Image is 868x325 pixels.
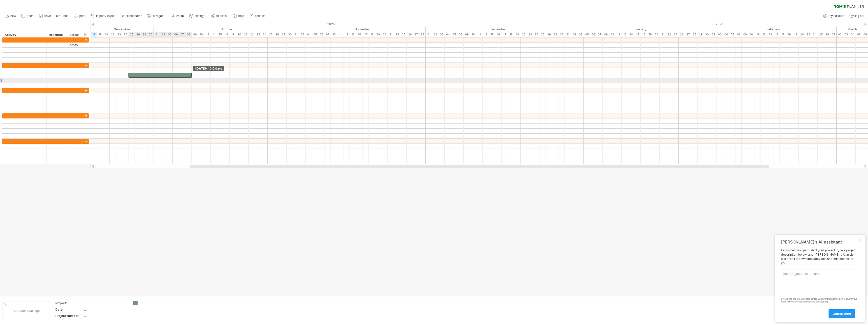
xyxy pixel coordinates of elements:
span: create chart [833,312,851,316]
a: open [20,13,35,19]
span: new [10,14,16,18]
div: Tuesday, 20 January 2026 [653,32,660,37]
div: Wednesday, 8 October 2025 [185,32,192,37]
div: Friday, 26 December 2025 [546,32,552,37]
div: Thursday, 11 December 2025 [476,32,483,37]
div: Tuesday, 27 January 2026 [685,32,691,37]
div: Monday, 2 February 2026 [710,32,717,37]
div: Wednesday, 4 February 2026 [723,32,729,37]
span: import / export [96,14,116,18]
span: log out [855,14,864,18]
div: Monday, 22 September 2025 [110,32,116,37]
div: Thursday, 16 October 2025 [223,32,230,37]
div: Add your own logo [3,301,50,320]
div: Monday, 16 February 2026 [773,32,780,37]
a: new [4,13,17,19]
div: Thursday, 22 January 2026 [666,32,672,37]
div: Wednesday, 29 October 2025 [280,32,287,37]
a: import / export [89,13,117,19]
div: Friday, 9 January 2026 [609,32,615,37]
a: navigator [146,13,167,19]
div: Wednesday, 22 October 2025 [249,32,255,37]
div: Thursday, 12 February 2026 [761,32,767,37]
div: Monday, 22 December 2025 [520,32,527,37]
div: Monday, 2 March 2026 [837,32,843,37]
div: Monday, 1 December 2025 [426,32,432,37]
div: Let us help you jumpstart your project: type a project description below, and [PERSON_NAME]'s AI ... [781,248,857,318]
div: Wednesday, 14 January 2026 [628,32,634,37]
div: Thursday, 8 January 2026 [603,32,609,37]
div: Thursday, 2 October 2025 [160,32,166,37]
div: Monday, 27 October 2025 [268,32,274,37]
div: Tuesday, 7 October 2025 [179,32,185,37]
div: Tuesday, 10 February 2026 [748,32,754,37]
div: Monday, 15 December 2025 [489,32,495,37]
div: Friday, 6 February 2026 [735,32,742,37]
div: Friday, 16 January 2026 [641,32,647,37]
div: Thursday, 13 November 2025 [350,32,356,37]
div: Wednesday, 26 November 2025 [407,32,413,37]
div: Wednesday, 17 December 2025 [502,32,508,37]
div: Friday, 28 November 2025 [419,32,426,37]
div: Friday, 14 November 2025 [356,32,362,37]
span: filter/search [126,14,142,18]
div: Tuesday, 21 October 2025 [242,32,249,37]
a: log out [848,13,866,19]
div: Tuesday, 23 September 2025 [116,32,122,37]
a: print [73,13,87,19]
span: save [45,14,51,18]
div: Thursday, 20 November 2025 [381,32,388,37]
span: help [238,14,244,18]
a: save [38,13,52,19]
div: Wednesday, 3 December 2025 [438,32,445,37]
span: settings [195,14,205,18]
div: Tuesday, 30 September 2025 [147,32,154,37]
div: Friday, 17 October 2025 [230,32,236,37]
div: Thursday, 5 March 2026 [856,32,862,37]
div: Tuesday, 9 December 2025 [464,32,470,37]
div: Monday, 6 October 2025 [173,32,179,37]
div: Project: [55,301,83,305]
div: Thursday, 4 December 2025 [445,32,451,37]
div: Tuesday, 13 January 2026 [622,32,628,37]
div: Thursday, 6 November 2025 [318,32,324,37]
div: Wednesday, 31 December 2025 [565,32,571,37]
div: sdfas [70,43,81,47]
div: Thursday, 25 September 2025 [128,32,135,37]
div: Monday, 29 September 2025 [141,32,147,37]
span: AI assist [216,14,227,18]
div: Resource [49,32,64,37]
a: AI assist [209,13,229,19]
div: Thursday, 18 December 2025 [508,32,514,37]
div: Monday, 9 February 2026 [742,32,748,37]
div: Wednesday, 4 March 2026 [849,32,856,37]
div: Thursday, 18 September 2025 [97,32,103,37]
div: January 2026 [571,27,710,32]
div: Wednesday, 1 October 2025 [154,32,160,37]
div: Monday, 23 February 2026 [805,32,811,37]
div: By clicking the 'create chart' button you grant us permission to share your input with for analys... [781,298,857,303]
div: Tuesday, 16 December 2025 [495,32,502,37]
div: Monday, 10 November 2025 [331,32,337,37]
div: Friday, 12 December 2025 [483,32,489,37]
div: Tuesday, 18 November 2025 [369,32,375,37]
div: Monday, 8 December 2025 [457,32,464,37]
div: October 2025 [154,27,299,32]
div: Tuesday, 3 March 2026 [843,32,849,37]
div: Monday, 13 October 2025 [204,32,211,37]
div: Friday, 7 November 2025 [324,32,331,37]
div: Friday, 23 January 2026 [672,32,679,37]
div: Monday, 12 January 2026 [615,32,622,37]
div: Friday, 19 December 2025 [514,32,520,37]
div: Tuesday, 24 February 2026 [811,32,818,37]
a: settings [188,13,207,19]
a: OpenAI [791,300,799,303]
div: December 2025 [426,27,571,32]
div: Tuesday, 28 October 2025 [274,32,280,37]
div: Tuesday, 4 November 2025 [306,32,312,37]
div: .... [84,307,127,312]
div: Thursday, 25 December 2025 [539,32,546,37]
div: Wednesday, 28 January 2026 [691,32,698,37]
div: .... [84,301,127,305]
a: undo [55,13,70,19]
